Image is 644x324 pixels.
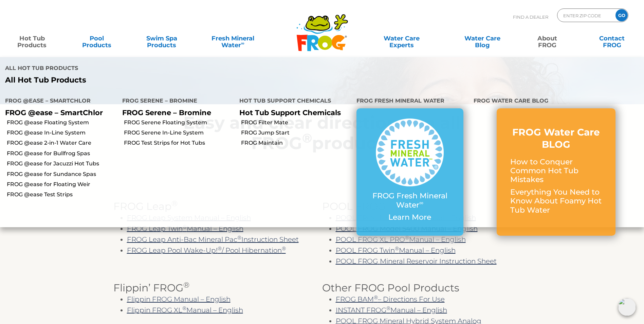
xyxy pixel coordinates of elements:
[72,32,122,45] a: PoolProducts
[386,305,390,311] sup: ®
[522,32,572,45] a: AboutFROG
[241,139,351,147] a: FROG Maintain
[127,306,243,314] a: Flippin FROG XL®Manual – English
[563,11,608,20] input: Zip Code Form
[615,9,628,21] input: GO
[122,108,229,117] p: FROG Serene – Bromine
[127,295,231,303] a: Flippin FROG Manual – English
[183,280,189,290] sup: ®
[113,282,322,294] h3: Flippin’ FROG
[201,32,264,45] a: Fresh MineralWater∞
[510,188,602,215] p: Everything You Need to Know About Foamy Hot Tub Water
[239,95,346,108] h4: Hot Tub Support Chemicals
[336,235,466,244] a: POOL FROG XL PRO®Manual – English
[510,126,602,218] a: FROG Water Care BLOG How to Conquer Common Hot Tub Mistakes Everything You Need to Know About Foa...
[241,129,351,137] a: FROG Jump Start
[122,95,229,108] h4: FROG Serene – Bromine
[587,32,637,45] a: ContactFROG
[7,150,117,157] a: FROG @ease for Bullfrog Spas
[336,257,497,265] a: POOL FROGMineral Reservoir Instruction Sheet
[5,76,317,85] a: All Hot Tub Products
[618,298,636,316] img: openIcon
[7,170,117,178] a: FROG @ease for Sundance Spas
[322,282,531,294] h3: Other FROG Pool Products
[370,119,450,225] a: FROG Fresh Mineral Water∞ Learn More
[241,119,351,126] a: FROG Filter Mate
[370,213,450,222] p: Learn More
[237,234,241,241] sup: ®
[336,295,445,303] a: FROG BAM®– Directions For Use
[282,245,286,252] sup: ®
[361,32,443,45] a: Water CareExperts
[183,223,187,230] sup: ®
[5,95,112,108] h4: FROG @ease – SmartChlor
[336,224,478,233] a: POOL FROG Model 5400 Manual – English
[7,160,117,167] a: FROG @ease for Jacuzzi Hot Tubs
[419,199,423,206] sup: ∞
[474,95,639,108] h4: FROG Water Care Blog
[5,62,317,76] h4: All Hot Tub Products
[218,245,222,252] sup: ®
[510,126,602,151] h3: FROG Water Care BLOG
[127,224,243,233] a: FROG Leap Twin®Manual – English
[239,108,346,117] p: Hot Tub Support Chemicals
[7,32,57,45] a: Hot TubProducts
[7,119,117,126] a: FROG @ease Floating System
[405,234,409,241] sup: ®
[241,40,244,46] sup: ∞
[136,32,187,45] a: Swim SpaProducts
[7,139,117,147] a: FROG @ease 2-in-1 Water Care
[124,129,234,137] a: FROG Serene In-Line System
[7,181,117,188] a: FROG @ease for Floating Weir
[510,158,602,184] p: How to Conquer Common Hot Tub Mistakes
[127,235,299,244] a: FROG Leap Anti-Bac Mineral Pac®Instruction Sheet
[374,294,378,301] sup: ®
[356,95,463,108] h4: FROG Fresh Mineral Water
[457,32,508,45] a: Water CareBlog
[182,305,186,311] sup: ®
[370,192,450,210] p: FROG Fresh Mineral Water
[124,119,234,126] a: FROG Serene Floating System
[7,129,117,137] a: FROG @ease In-Line System
[127,246,286,254] a: FROG Leap Pool Wake-Up!®/ Pool Hibernation®
[395,245,399,252] sup: ®
[7,191,117,198] a: FROG @ease Test Strips
[336,306,447,314] a: INSTANT FROG®Manual – English
[124,139,234,147] a: FROG Test Strips for Hot Tubs
[336,246,456,254] a: POOL FROG Twin®Manual – English
[513,8,548,25] p: Find A Dealer
[5,108,112,117] p: FROG @ease – SmartChlor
